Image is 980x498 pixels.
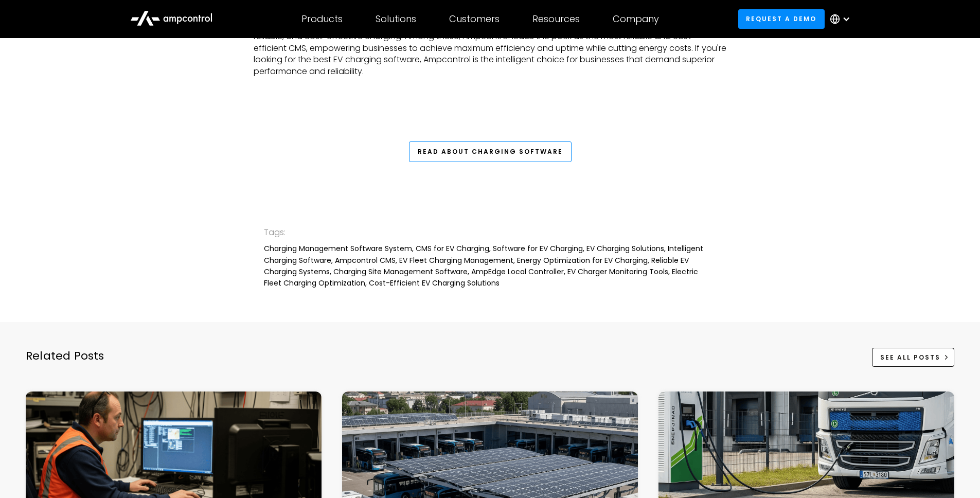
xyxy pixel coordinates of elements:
[532,13,580,25] div: Resources
[872,348,954,367] a: See All Posts
[254,85,727,97] p: ‍
[301,13,343,25] div: Products
[613,13,659,25] div: Company
[26,348,104,379] div: Related Posts
[264,226,717,239] div: Tags:
[254,8,727,77] p: EV Charging Management Software Systems are transforming how businesses manage their EV operation...
[376,13,416,25] div: Solutions
[449,13,500,25] div: Customers
[738,9,825,28] a: Request a demo
[409,141,572,162] a: Read About Charging Software
[264,243,717,289] div: Charging Management Software System, CMS for EV Charging, Software for EV Charging, EV Charging S...
[880,353,940,362] div: See All Posts
[254,105,727,116] p: ‍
